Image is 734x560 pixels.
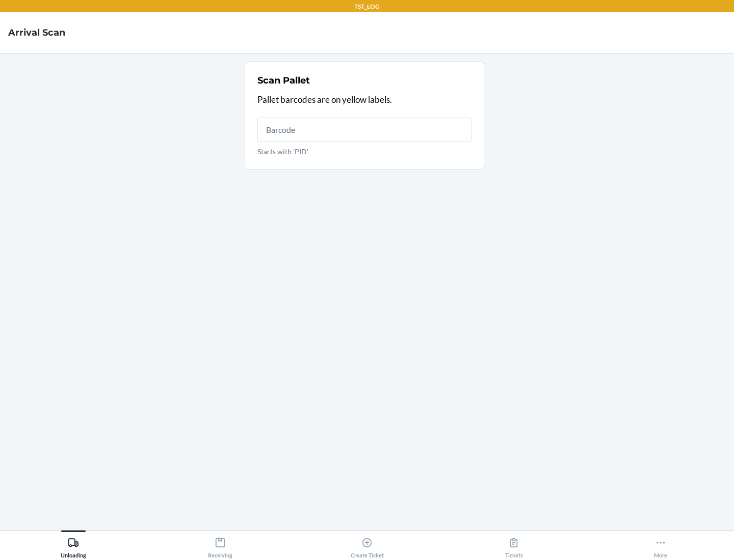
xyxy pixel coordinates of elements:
[61,533,86,558] div: Unloading
[351,533,384,558] div: Create Ticket
[257,74,310,87] h2: Scan Pallet
[440,530,587,558] button: Tickets
[8,26,65,39] h4: Arrival Scan
[257,146,471,157] p: Starts with 'PID'
[587,530,734,558] button: More
[654,533,667,558] div: More
[294,530,440,558] button: Create Ticket
[505,533,523,558] div: Tickets
[147,530,294,558] button: Receiving
[208,533,232,558] div: Receiving
[257,93,471,106] p: Pallet barcodes are on yellow labels.
[354,2,380,11] p: TST_LOG
[257,118,471,142] input: Starts with 'PID'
